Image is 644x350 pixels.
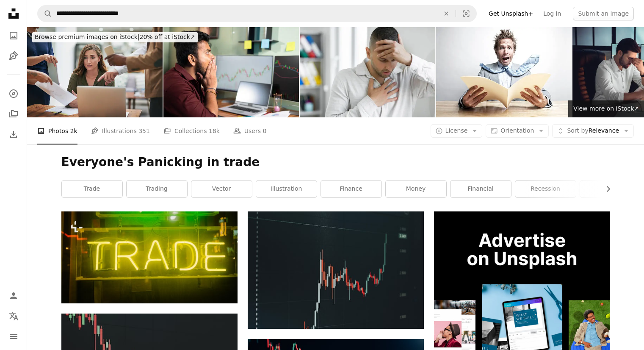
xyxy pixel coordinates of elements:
[567,127,588,134] span: Sort by
[32,32,198,42] div: 20% off at iStock ↗
[62,181,122,197] a: trade
[233,117,267,144] a: Users 0
[568,100,644,117] a: View more on iStock↗
[600,181,610,197] button: scroll list to the right
[5,27,22,44] a: Photos
[5,126,22,143] a: Download History
[27,27,203,47] a: Browse premium images on iStock|20% off at iStock↗
[61,155,610,170] h1: Everyone's Panicking in trade
[248,266,424,274] a: Stock market chart showing upward trend.
[5,47,22,64] a: Illustrations
[5,328,22,345] button: Menu
[500,127,534,134] span: Orientation
[5,287,22,304] a: Log in / Sign up
[163,27,299,117] img: young intraday trader shocked due to sudden market crash while trading - concept of financial los...
[538,7,566,20] a: Log in
[5,308,22,325] button: Language
[552,124,634,138] button: Sort byRelevance
[437,6,456,22] button: Clear
[61,211,238,303] img: a neon sign that reads trade on it
[163,117,220,144] a: Collections 18k
[573,105,639,112] span: View more on iStock ↗
[256,181,317,197] a: illustration
[248,211,424,329] img: Stock market chart showing upward trend.
[321,181,381,197] a: finance
[5,106,22,122] a: Collections
[209,126,220,136] span: 18k
[445,127,468,134] span: License
[431,124,483,138] button: License
[300,27,435,117] img: Man suffering from breathing problem
[38,6,52,22] button: Search Unsplash
[127,181,187,197] a: trading
[37,5,477,22] form: Find visuals sitewide
[386,181,446,197] a: money
[61,253,238,261] a: a neon sign that reads trade on it
[451,181,511,197] a: financial
[580,181,641,197] a: tariff
[5,85,22,102] a: Explore
[138,126,150,136] span: 351
[567,127,619,135] span: Relevance
[191,181,252,197] a: vector
[515,181,576,197] a: recession
[436,27,572,117] img: Shocked Businessman Office Worker Opening File Folder at Desk
[573,7,634,20] button: Submit an image
[91,117,150,144] a: Illustrations 351
[27,27,163,117] img: Anxiety is creeping in
[35,33,139,40] span: Browse premium images on iStock |
[263,126,267,136] span: 0
[486,124,549,138] button: Orientation
[456,6,476,22] button: Visual search
[484,7,538,20] a: Get Unsplash+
